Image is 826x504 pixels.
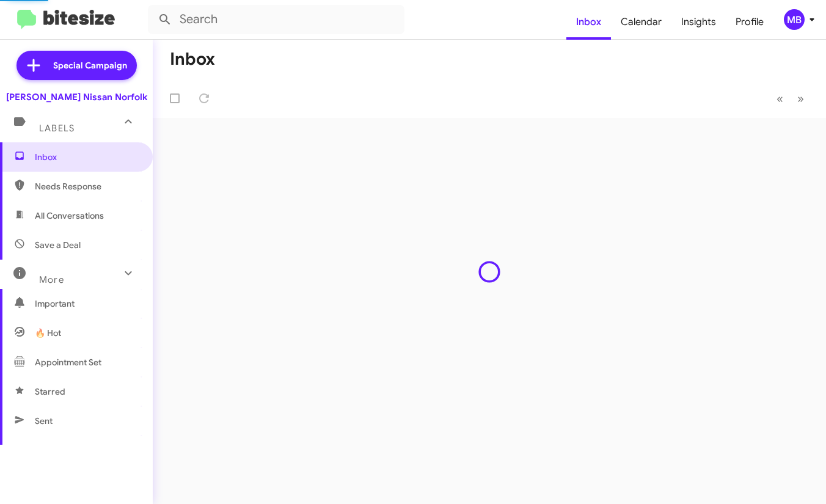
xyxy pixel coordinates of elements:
h1: Inbox [170,49,215,69]
span: Save a Deal [35,239,81,251]
span: « [777,91,783,106]
button: Previous [769,86,791,111]
a: Calendar [611,4,671,40]
a: Inbox [566,4,611,40]
span: Sold [35,444,52,456]
span: Appointment Set [35,356,101,368]
span: Inbox [35,151,139,163]
span: Starred [35,385,65,398]
span: Needs Response [35,180,139,192]
button: Next [790,86,811,111]
span: Important [35,298,139,310]
button: MB [773,9,813,30]
span: Special Campaign [53,59,127,71]
a: Profile [726,4,773,40]
div: [PERSON_NAME] Nissan Norfolk [6,91,147,103]
span: 🔥 Hot [35,327,61,339]
a: Insights [671,4,726,40]
span: Sent [35,415,53,427]
input: Search [148,5,404,34]
span: Labels [39,123,75,134]
span: » [797,91,804,106]
a: Special Campaign [16,51,137,80]
span: More [39,274,64,285]
nav: Page navigation example [770,86,811,111]
span: All Conversations [35,210,104,222]
div: MB [784,9,805,30]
